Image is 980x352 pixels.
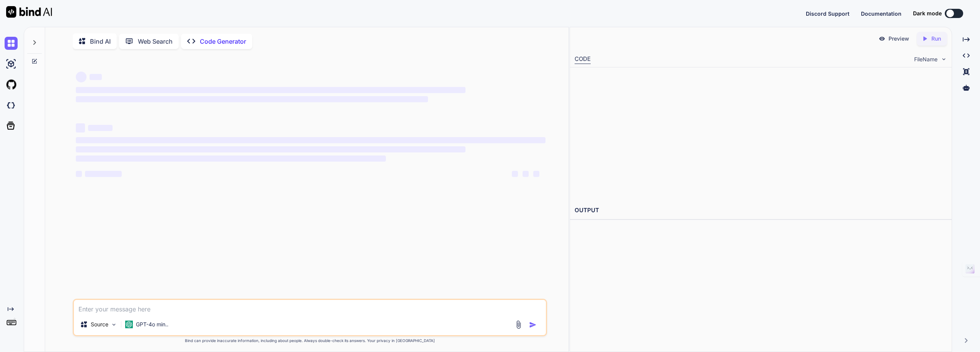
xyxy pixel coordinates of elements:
[76,72,87,82] span: ‌
[76,137,546,143] span: ‌
[5,78,18,91] img: githubLight
[5,37,18,50] img: chat
[879,35,885,42] img: preview
[512,171,518,177] span: ‌
[533,171,539,177] span: ‌
[125,321,133,328] img: GPT-4o mini
[138,37,173,46] p: Web Search
[76,171,82,177] span: ‌
[514,320,523,329] img: attachment
[5,99,18,112] img: darkCloudIdeIcon
[914,56,938,63] span: FileName
[76,96,428,102] span: ‌
[861,10,902,18] button: Documentation
[913,10,942,17] span: Dark mode
[90,37,111,46] p: Bind AI
[861,10,902,17] span: Documentation
[76,87,465,93] span: ‌
[73,338,547,344] p: Bind can provide inaccurate information, including about people. Always double-check its answers....
[806,10,849,17] span: Discord Support
[136,321,168,328] p: GPT-4o min..
[5,57,18,70] img: ai-studio
[529,321,537,329] img: icon
[76,123,85,133] span: ‌
[111,321,117,328] img: Pick Models
[200,37,246,46] p: Code Generator
[76,146,465,152] span: ‌
[570,201,952,219] h2: OUTPUT
[941,56,947,62] img: chevron down
[6,6,52,18] img: Bind AI
[90,74,102,80] span: ‌
[91,321,108,328] p: Source
[889,35,909,43] p: Preview
[806,10,849,18] button: Discord Support
[931,35,941,43] p: Run
[88,125,113,131] span: ‌
[76,156,386,162] span: ‌
[85,171,122,177] span: ‌
[575,55,591,64] div: CODE
[523,171,529,177] span: ‌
